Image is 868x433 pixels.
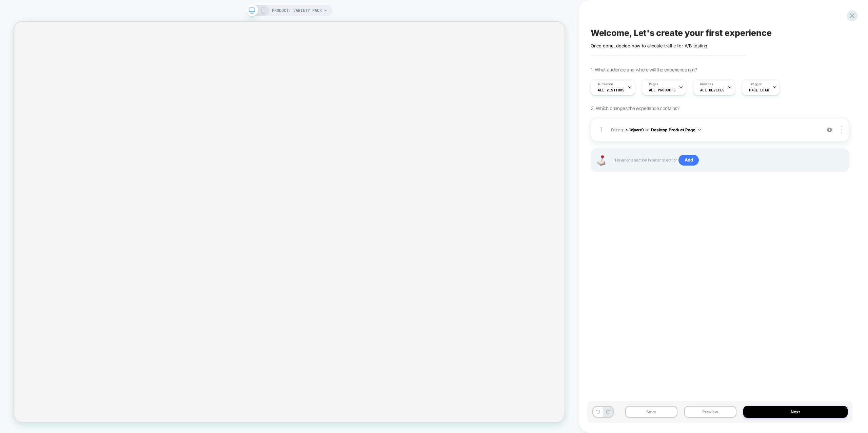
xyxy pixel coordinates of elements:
span: Pages [649,82,658,87]
span: .r-1xjaws9 [624,127,644,132]
span: ALL PRODUCTS [649,88,676,92]
span: ALL DEVICES [700,88,725,92]
span: Editing : [611,126,817,134]
span: Devices [700,82,713,87]
button: Next [743,406,848,418]
img: down arrow [698,129,701,131]
span: Add [678,155,699,166]
img: Joystick [595,155,608,166]
img: close [841,126,842,133]
span: Hover on a section in order to edit or [615,155,842,166]
span: PRODUCT: Variety Pack [272,5,322,16]
div: 1 [598,124,605,136]
span: All Visitors [598,88,625,92]
button: Preview [684,406,736,418]
span: Trigger [749,82,762,87]
span: Audience [598,82,613,87]
span: 2. Which changes the experience contains? [591,105,679,111]
span: on [645,126,649,133]
span: Page Load [749,88,769,92]
button: Save [625,406,677,418]
button: Desktop Product Page [651,126,701,134]
span: 1. What audience and where will the experience run? [591,67,697,72]
img: crossed eye [827,127,832,133]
